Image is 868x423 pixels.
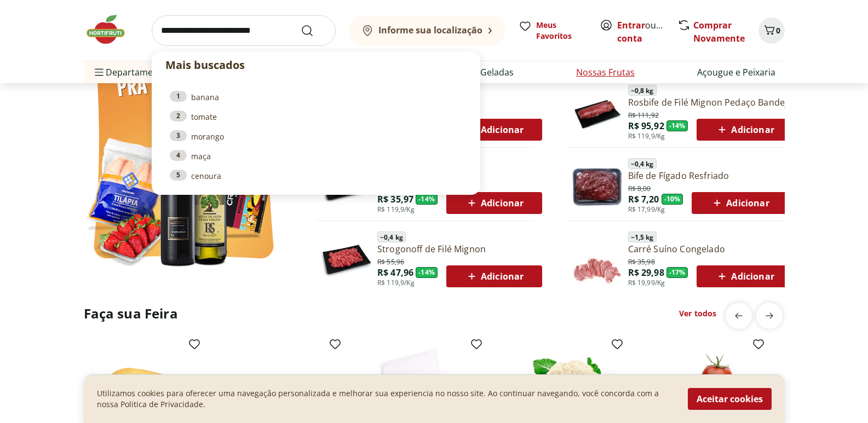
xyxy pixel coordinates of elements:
p: Utilizamos cookies para oferecer uma navegação personalizada e melhorar sua experiencia no nosso ... [97,388,675,410]
span: - 10 % [662,194,683,205]
span: R$ 95,92 [628,120,664,132]
a: Strogonoff de Filé Mignon [377,243,542,255]
span: ~ 0,8 kg [628,85,657,96]
a: Bife de Fígado Resfriado [628,170,788,182]
span: R$ 119,9/Kg [377,279,415,287]
span: - 14 % [666,120,688,131]
span: R$ 35,98 [628,256,655,266]
img: Hortifruti [84,13,139,46]
span: R$ 47,96 [377,266,413,279]
a: Carré Suíno Congelado [628,243,793,255]
a: Entrar [617,19,645,31]
p: Mais buscados [165,57,467,73]
div: 5 [170,170,187,181]
span: Meus Favoritos [536,20,587,42]
span: Adicionar [715,123,774,136]
button: Adicionar [446,265,542,287]
span: Adicionar [710,196,769,210]
button: Carrinho [758,18,785,44]
button: previous [726,303,752,329]
button: next [756,303,783,329]
span: - 14 % [416,194,438,205]
input: search [152,15,336,46]
a: Rosbife de Filé Mignon Pedaço Bandeja [628,96,793,108]
span: ~ 0,4 kg [628,158,657,169]
button: Adicionar [697,265,792,287]
img: Principal [571,86,624,139]
a: 3morango [170,130,462,142]
h2: Faça sua Feira [84,305,178,322]
button: Submit Search [301,24,327,37]
img: Bife de Fígado Resfriado [571,160,624,212]
a: Comprar Novamente [693,19,745,44]
button: Adicionar [697,119,792,141]
a: 4maça [170,150,462,162]
button: Adicionar [446,192,542,214]
span: Adicionar [465,196,524,210]
button: Adicionar [446,119,542,141]
a: 2tomate [170,111,462,123]
span: R$ 119,9/Kg [628,132,665,141]
div: 3 [170,130,187,141]
a: Açougue e Peixaria [697,66,775,79]
div: 4 [170,150,187,161]
span: ~ 1,5 kg [628,231,657,242]
a: Criar conta [617,19,677,44]
a: Nossas Frutas [576,66,635,79]
span: ~ 0,4 kg [377,231,406,242]
img: Principal [571,233,624,286]
span: Adicionar [465,123,524,136]
a: 5cenoura [170,170,462,182]
span: R$ 35,97 [377,193,413,205]
span: - 17 % [666,267,688,278]
span: R$ 17,99/Kg [628,205,665,214]
span: ou [617,19,666,45]
button: Adicionar [692,192,787,214]
a: Meus Favoritos [519,20,587,42]
span: R$ 19,99/Kg [628,279,665,287]
span: Departamentos [93,59,171,85]
span: R$ 29,98 [628,266,664,279]
img: Ver todos [84,7,284,274]
span: R$ 111,92 [628,109,659,120]
button: Menu [93,59,106,85]
div: 2 [170,111,187,121]
b: Informe sua localização [378,24,482,36]
span: - 14 % [416,267,438,278]
img: Principal [320,233,373,286]
span: R$ 119,9/Kg [377,205,415,214]
span: R$ 55,96 [377,256,404,266]
div: 1 [170,91,187,102]
button: Aceitar cookies [688,388,772,410]
span: 0 [776,25,780,36]
button: Informe sua localização [349,15,505,46]
span: Adicionar [465,270,524,283]
span: R$ 8,00 [628,182,651,193]
a: 1banana [170,91,462,103]
a: Ver todos [679,308,716,319]
span: Adicionar [715,270,774,283]
span: R$ 7,20 [628,193,659,205]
